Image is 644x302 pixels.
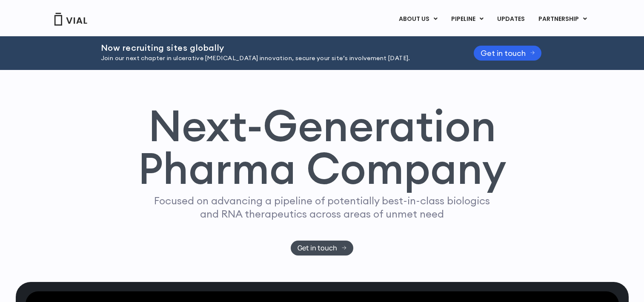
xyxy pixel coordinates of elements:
[151,194,494,221] p: Focused on advancing a pipeline of potentially best-in-class biologics and RNA therapeutics acros...
[532,12,594,26] a: PARTNERSHIPMenu Toggle
[298,245,337,251] span: Get in touch
[291,241,353,256] a: Get in touch
[490,12,531,26] a: UPDATES
[392,12,444,26] a: ABOUT USMenu Toggle
[444,12,490,26] a: PIPELINEMenu Toggle
[101,43,452,52] h2: Now recruiting sites globally
[54,13,88,26] img: Vial Logo
[101,54,452,63] p: Join our next chapter in ulcerative [MEDICAL_DATA] innovation, secure your site’s involvement [DA...
[481,50,526,56] span: Get in touch
[474,46,542,61] a: Get in touch
[138,104,507,190] h1: Next-Generation Pharma Company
